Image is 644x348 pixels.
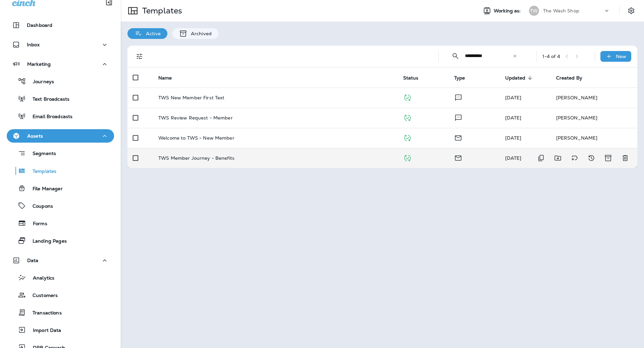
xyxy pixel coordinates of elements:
p: Dashboard [27,22,52,28]
p: TWS New Member First Text [158,95,225,100]
span: Text [454,114,463,120]
span: Created By [556,75,591,81]
p: Forms [26,221,47,227]
td: [PERSON_NAME] [551,108,637,128]
span: Published [403,114,412,120]
button: Assets [7,129,114,143]
p: Segments [26,151,56,157]
button: Marketing [7,57,114,71]
p: Import Data [26,328,61,334]
span: Name [158,75,172,81]
button: Delete [619,151,632,165]
p: New [616,54,626,59]
button: View Changelog [585,151,598,165]
button: Collapse Search [449,49,462,63]
button: Forms [7,216,114,230]
p: Text Broadcasts [26,96,69,103]
td: [PERSON_NAME] [551,88,637,108]
button: Customers [7,288,114,302]
button: Inbox [7,38,114,51]
p: Marketing [27,61,51,67]
p: Active [143,31,161,36]
span: Name [158,75,181,81]
span: Published [403,154,412,160]
button: Add tags [568,151,581,165]
p: Templates [140,6,182,16]
button: Import Data [7,323,114,337]
button: Data [7,254,114,267]
span: Email [454,154,462,160]
div: TW [529,6,539,16]
td: [PERSON_NAME] [551,128,637,148]
button: Templates [7,164,114,178]
span: Priscilla Valverde [505,115,522,121]
p: The Wash Shop [543,8,579,13]
span: Text [454,94,463,100]
button: Email Broadcasts [7,109,114,123]
span: Updated [505,75,534,81]
button: Transactions [7,305,114,319]
button: Filters [133,50,146,63]
p: File Manager [26,186,63,192]
button: Archive [601,151,615,165]
p: Journeys [26,79,54,85]
span: Updated [505,75,526,81]
button: Coupons [7,199,114,213]
p: Assets [27,133,43,139]
button: File Manager [7,181,114,195]
p: Email Broadcasts [26,114,72,120]
p: Templates [26,168,56,175]
p: Transactions [26,310,62,316]
p: Welcome to TWS - New Member [158,135,234,141]
p: Landing Pages [26,238,67,245]
p: Analytics [26,275,54,282]
button: Settings [625,5,637,17]
span: Published [403,94,412,100]
span: Type [454,75,474,81]
button: Landing Pages [7,234,114,248]
button: Segments [7,146,114,160]
p: TWS Member Journey - Benefits [158,155,234,161]
button: Analytics [7,270,114,285]
p: Inbox [27,42,40,47]
p: Coupons [26,203,53,210]
span: Brookelynn Miller [505,135,522,141]
p: Customers [26,293,58,299]
p: Data [27,258,39,263]
div: 1 - 4 of 4 [542,54,560,59]
button: Move to folder [551,151,565,165]
span: Working as: [494,8,522,14]
button: Text Broadcasts [7,92,114,106]
button: Duplicate [534,151,548,165]
span: Created By [556,75,582,81]
span: Published [403,134,412,140]
p: TWS Review Request - Member [158,115,233,120]
span: Type [454,75,465,81]
span: Brookelynn Miller [505,155,522,161]
span: Status [403,75,419,81]
span: Status [403,75,427,81]
button: Dashboard [7,18,114,32]
span: Brookelynn Miller [505,95,522,101]
button: Journeys [7,74,114,88]
p: Archived [187,31,212,36]
span: Email [454,134,462,140]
